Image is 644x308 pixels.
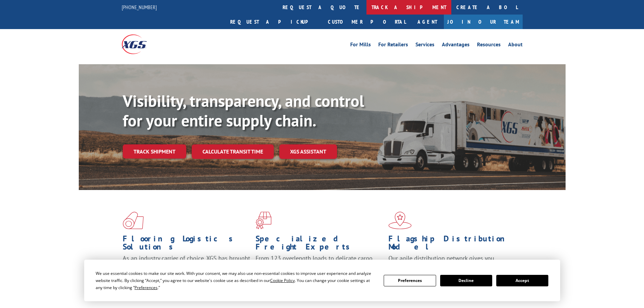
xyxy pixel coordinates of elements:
a: Calculate transit time [192,144,274,159]
h1: Flagship Distribution Model [388,235,516,254]
a: For Retailers [378,42,408,49]
img: xgs-icon-flagship-distribution-model-red [388,212,412,229]
button: Decline [440,275,492,286]
h1: Flooring Logistics Solutions [123,235,251,254]
h1: Specialized Freight Experts [256,235,383,254]
a: Customer Portal [323,15,411,29]
img: xgs-icon-focused-on-flooring-red [256,212,271,229]
b: Visibility, transparency, and control for your entire supply chain. [123,90,364,131]
a: Join Our Team [444,15,523,29]
span: Cookie Policy [270,278,295,283]
a: For Mills [350,42,371,49]
a: Agent [411,15,444,29]
button: Accept [496,275,548,286]
div: Cookie Consent Prompt [84,260,560,301]
span: As an industry carrier of choice, XGS has brought innovation and dedication to flooring logistics... [123,254,250,278]
a: Track shipment [123,144,186,159]
a: Advantages [442,42,470,49]
span: Our agile distribution network gives you nationwide inventory management on demand. [388,254,513,270]
a: Services [415,42,434,49]
a: XGS ASSISTANT [279,144,337,159]
img: xgs-icon-total-supply-chain-intelligence-red [123,212,144,229]
a: [PHONE_NUMBER] [122,4,157,10]
a: Request a pickup [225,15,323,29]
a: Resources [477,42,501,49]
a: About [508,42,523,49]
span: Preferences [135,285,158,290]
button: Preferences [384,275,436,286]
p: From 123 overlength loads to delicate cargo, our experienced staff knows the best way to move you... [256,254,383,284]
div: We use essential cookies to make our site work. With your consent, we may also use non-essential ... [96,270,376,291]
